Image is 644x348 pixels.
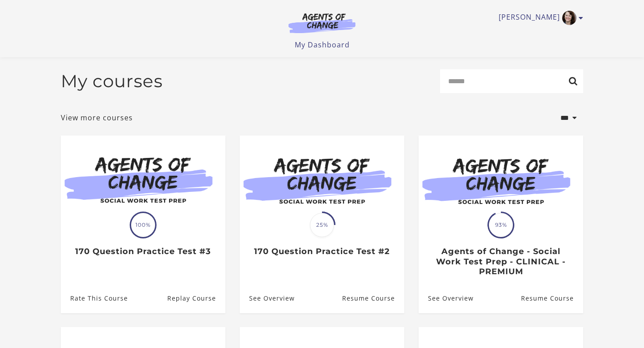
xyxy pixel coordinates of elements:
span: 25% [310,213,334,237]
h2: My courses [61,71,163,92]
a: 170 Question Practice Test #2: Resume Course [342,284,404,313]
a: Agents of Change - Social Work Test Prep - CLINICAL - PREMIUM: Resume Course [521,284,583,313]
h3: 170 Question Practice Test #2 [249,246,394,257]
a: My Dashboard [295,40,350,50]
a: 170 Question Practice Test #3: Resume Course [167,284,225,313]
h3: 170 Question Practice Test #3 [70,246,216,257]
a: 170 Question Practice Test #2: See Overview [240,284,295,313]
a: View more courses [61,112,133,123]
a: Agents of Change - Social Work Test Prep - CLINICAL - PREMIUM: See Overview [419,284,474,313]
h3: Agents of Change - Social Work Test Prep - CLINICAL - PREMIUM [428,246,573,277]
span: 93% [489,213,513,237]
span: 100% [131,213,155,237]
img: Agents of Change Logo [279,13,365,33]
a: 170 Question Practice Test #3: Rate This Course [61,284,128,313]
a: Toggle menu [499,11,579,25]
